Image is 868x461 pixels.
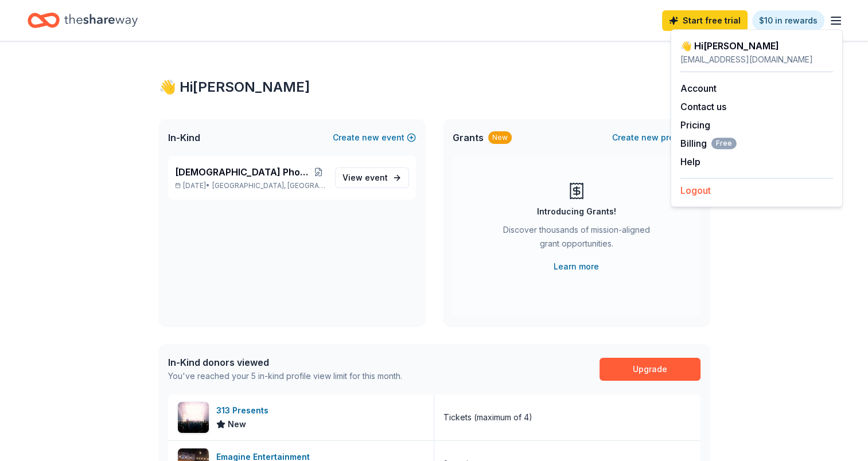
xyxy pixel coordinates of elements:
[342,171,388,185] span: View
[680,136,737,150] span: Billing
[711,138,737,149] span: Free
[453,131,484,144] span: Grants
[612,131,700,144] button: Createnewproject
[680,83,717,94] a: Account
[680,136,737,150] button: BillingFree
[216,404,273,417] div: 313 Presents
[175,181,326,190] p: [DATE] •
[641,131,659,144] span: new
[178,402,209,433] img: Image for 313 Presents
[600,358,700,381] a: Upgrade
[335,167,409,188] a: View event
[537,205,616,218] div: Introducing Grants!
[168,131,200,144] span: In-Kind
[680,100,726,114] button: Contact us
[680,39,833,53] div: 👋 Hi [PERSON_NAME]
[680,53,833,67] div: [EMAIL_ADDRESS][DOMAIN_NAME]
[488,131,512,144] div: New
[499,223,655,255] div: Discover thousands of mission-aligned grant opportunities.
[554,260,599,274] a: Learn more
[168,369,402,383] div: You've reached your 5 in-kind profile view limit for this month.
[212,181,325,190] span: [GEOGRAPHIC_DATA], [GEOGRAPHIC_DATA]
[680,155,700,169] button: Help
[168,355,402,369] div: In-Kind donors viewed
[662,10,748,31] a: Start free trial
[752,10,824,31] a: $10 in rewards
[680,119,710,131] a: Pricing
[159,78,710,96] div: 👋 Hi [PERSON_NAME]
[443,411,532,424] div: Tickets (maximum of 4)
[680,183,711,197] button: Logout
[362,131,379,144] span: new
[175,165,312,179] span: [DEMOGRAPHIC_DATA] Phoenix [MEDICAL_DATA]
[333,131,416,144] button: Createnewevent
[28,7,138,34] a: Home
[228,417,246,431] span: New
[365,173,388,182] span: event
